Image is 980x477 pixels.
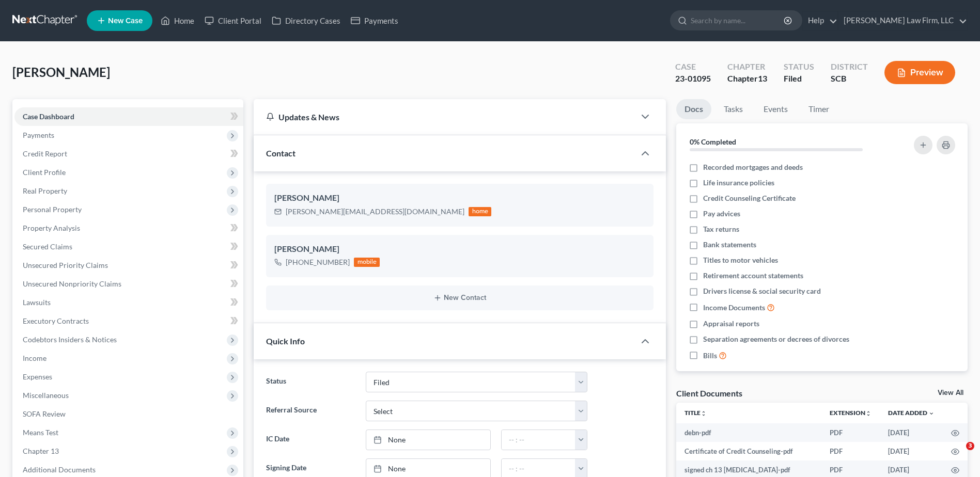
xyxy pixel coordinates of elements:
a: Secured Claims [14,237,243,256]
span: Expenses [23,372,52,381]
span: Drivers license & social security card [703,286,821,296]
a: None [366,430,490,450]
div: [PERSON_NAME][EMAIL_ADDRESS][DOMAIN_NAME] [286,206,464,217]
a: Payments [346,11,403,30]
td: PDF [821,423,880,442]
a: View All [938,389,963,396]
span: Pay advices [703,209,740,219]
a: Lawsuits [14,293,243,312]
div: SCB [831,73,868,85]
span: Additional Documents [23,465,96,474]
span: Client Profile [23,168,66,177]
span: Means Test [23,428,58,437]
div: Client Documents [676,388,742,399]
div: 23-01095 [675,73,711,85]
a: Docs [676,99,711,119]
span: Life insurance policies [703,178,774,188]
input: Search by name... [691,11,785,30]
span: Recorded mortgages and deeds [703,162,803,172]
a: Help [803,11,837,30]
iframe: Intercom live chat [945,442,970,467]
div: Updates & News [266,112,623,122]
a: Home [155,11,199,30]
span: Credit Counseling Certificate [703,193,796,203]
div: [PERSON_NAME] [274,192,645,204]
input: -- : -- [502,430,575,450]
span: Lawsuits [23,298,51,307]
a: Tasks [715,99,751,119]
span: Real Property [23,186,67,195]
td: Certificate of Credit Counseling-pdf [676,442,821,460]
a: Credit Report [14,145,243,163]
a: Date Added expand_more [888,409,935,417]
div: [PHONE_NUMBER] [286,257,350,267]
td: [DATE] [880,442,943,460]
button: Preview [884,61,955,84]
a: Extensionunfold_more [830,409,872,417]
span: New Case [108,17,143,25]
div: Chapter [727,73,767,85]
a: Events [755,99,796,119]
a: Client Portal [199,11,267,30]
label: IC Date [261,430,360,450]
a: Titleunfold_more [685,409,707,417]
div: [PERSON_NAME] [274,243,645,256]
span: Unsecured Nonpriority Claims [23,279,121,288]
span: Chapter 13 [23,447,59,455]
label: Status [261,372,360,392]
a: Case Dashboard [14,107,243,126]
i: expand_more [928,410,935,417]
span: Credit Report [23,149,67,158]
div: Case [675,61,711,73]
span: Property Analysis [23,224,80,232]
span: Separation agreements or decrees of divorces [703,334,849,344]
span: Bank statements [703,240,756,250]
span: 3 [966,442,974,450]
span: Executory Contracts [23,316,89,325]
td: [DATE] [880,423,943,442]
div: District [831,61,868,73]
span: Bills [703,351,717,361]
i: unfold_more [701,410,707,417]
label: Referral Source [261,401,360,421]
span: Personal Property [23,205,82,214]
a: [PERSON_NAME] Law Firm, LLC [838,11,967,30]
span: Payments [23,131,54,139]
div: Chapter [727,61,767,73]
td: debn-pdf [676,423,821,442]
a: Directory Cases [267,11,346,30]
div: home [469,207,491,216]
span: Secured Claims [23,242,72,251]
span: Quick Info [266,336,305,346]
span: Unsecured Priority Claims [23,261,108,269]
span: Codebtors Insiders & Notices [23,335,117,344]
a: Unsecured Nonpriority Claims [14,275,243,293]
span: 13 [758,73,767,83]
span: [PERSON_NAME] [12,65,110,79]
span: Appraisal reports [703,319,759,329]
a: Property Analysis [14,219,243,237]
span: Contact [266,148,295,158]
a: Unsecured Priority Claims [14,256,243,275]
span: Retirement account statements [703,271,803,281]
span: Miscellaneous [23,391,69,400]
span: Titles to motor vehicles [703,255,778,265]
span: Income [23,354,46,362]
div: Filed [784,73,814,85]
div: Status [784,61,814,73]
div: mobile [354,258,380,267]
a: Executory Contracts [14,312,243,330]
td: PDF [821,442,880,460]
span: Income Documents [703,303,765,313]
strong: 0% Completed [690,137,736,146]
button: New Contact [274,294,645,302]
span: Tax returns [703,224,739,234]
a: SOFA Review [14,405,243,423]
i: unfold_more [865,410,872,417]
span: SOFA Review [23,409,66,418]
span: Case Dashboard [23,112,74,121]
a: Timer [800,99,837,119]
